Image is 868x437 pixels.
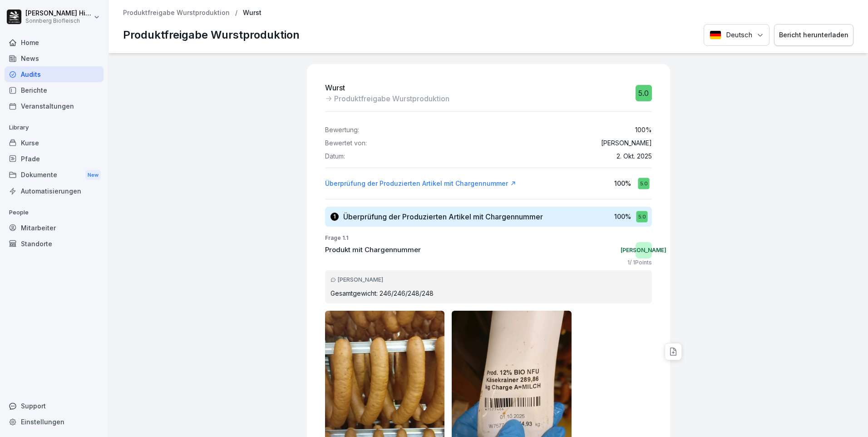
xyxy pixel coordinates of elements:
[334,93,449,104] p: Produktfreigabe Wurstproduktion
[5,120,104,135] p: Library
[325,153,345,160] p: Datum:
[636,242,652,258] div: [PERSON_NAME]
[5,35,104,50] a: Home
[325,245,421,255] p: Produkt mit Chargennummer
[343,212,543,222] h3: Überprüfung der Produzierten Artikel mit Chargennummer
[5,183,104,199] a: Automatisierungen
[5,98,104,114] a: Veranstaltungen
[638,178,649,189] div: 5.0
[5,50,104,66] a: News
[325,126,359,134] p: Bewertung:
[601,139,652,147] p: [PERSON_NAME]
[123,27,300,43] p: Produktfreigabe Wurstproduktion
[123,9,230,17] a: Produktfreigabe Wurstproduktion
[5,66,104,82] a: Audits
[235,9,237,17] p: /
[25,18,92,24] p: Sonnberg Biofleisch
[243,9,261,17] p: Wurst
[726,30,752,40] p: Deutsch
[710,30,721,40] img: Deutsch
[325,234,652,242] p: Frage 1.1
[5,220,104,236] a: Mitarbeiter
[704,24,769,46] button: Language
[614,179,631,188] p: 100 %
[616,153,652,160] p: 2. Okt. 2025
[779,30,848,40] div: Bericht herunterladen
[330,288,646,298] p: Gesamtgewicht: 246/246/248/248
[5,151,104,167] a: Pfade
[5,167,104,184] div: Dokumente
[325,82,449,93] p: Wurst
[325,179,516,188] a: Überprüfung der Produzierten Artikel mit Chargennummer
[325,139,367,147] p: Bewertet von:
[85,170,101,180] div: New
[5,82,104,98] a: Berichte
[330,276,646,284] div: [PERSON_NAME]
[774,24,853,46] button: Bericht herunterladen
[25,10,92,17] p: [PERSON_NAME] Hinterreither
[5,167,104,184] a: DokumenteNew
[5,398,104,414] div: Support
[614,212,631,221] p: 100 %
[636,85,652,101] div: 5.0
[5,135,104,151] a: Kurse
[5,236,104,252] a: Standorte
[330,213,339,221] div: 1
[635,126,652,134] p: 100 %
[5,205,104,220] p: People
[636,211,647,222] div: 5.0
[627,258,652,267] p: 1 / 1 Points
[5,414,104,430] a: Einstellungen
